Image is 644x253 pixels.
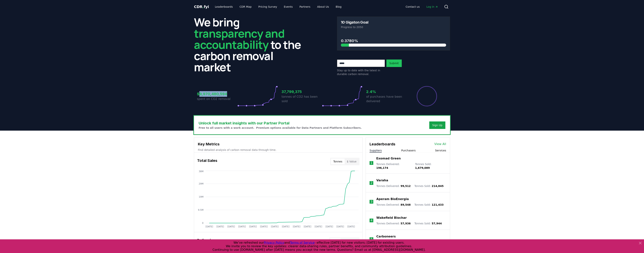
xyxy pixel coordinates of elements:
[202,222,203,224] tspan: 0
[282,95,322,103] p: tonnes of CO2 has been sold
[341,25,446,29] p: Progress to 2050
[376,166,388,169] span: 196,174
[345,158,359,164] button: $ Value
[376,222,411,225] p: Tonnes Delivered :
[370,149,382,152] button: Suppliers
[426,5,438,9] span: Log in
[432,203,444,206] span: 121,433
[198,141,359,147] h3: Key Metrics
[400,185,411,188] span: 99,512
[366,89,407,95] h3: 2.4%
[403,3,423,10] a: Contact us
[282,89,322,95] h3: 37,799,375
[271,225,279,228] tspan: [DATE]
[341,238,359,244] button: % of Sales
[197,91,237,97] h3: $9,970,480,594
[194,26,284,52] span: transparency and accountability
[403,3,441,10] nav: Main
[370,237,372,241] p: 5
[386,60,402,67] button: Submit
[336,225,344,228] tspan: [DATE]
[376,184,411,188] p: Tonnes Delivered :
[203,4,204,9] span: .
[194,16,307,73] h2: We bring to the carbon removal market
[414,184,443,188] p: Tonnes Sold :
[376,156,401,161] a: Exomad Green
[198,148,359,152] p: Find detailed analysis of carbon removal data through time.
[237,3,255,10] a: CDR Map
[197,237,215,245] h3: Deliveries
[199,170,203,173] tspan: 38M
[216,225,224,228] tspan: [DATE]
[199,182,203,185] tspan: 29M
[206,225,213,228] tspan: [DATE]
[432,185,444,188] span: 214,845
[297,3,313,10] a: Partners
[347,225,355,228] tspan: [DATE]
[415,166,430,169] span: 1,679,089
[315,225,322,228] tspan: [DATE]
[376,203,411,207] p: Tonnes Delivered :
[415,162,446,170] p: Tonnes Sold :
[416,86,437,107] div: Percentage of sales delivered
[337,68,385,76] p: Stay up to date with the latest in durable carbon removal.
[434,142,446,146] a: View All
[370,161,372,165] p: 1
[370,181,372,185] p: 2
[435,149,446,152] button: Services
[314,3,332,10] a: About Us
[197,97,237,101] p: spent on CO2 removal
[414,203,443,207] p: Tonnes Sold :
[414,222,442,225] p: Tonnes Sold :
[423,3,441,10] a: Log in
[227,225,235,228] tspan: [DATE]
[370,218,372,223] p: 4
[199,120,362,126] h3: Unlock full market insights with our Partner Portal
[194,4,209,9] a: CDR.fyi
[281,3,296,10] a: Events
[199,196,203,198] tspan: 19M
[212,3,344,10] nav: Main
[376,234,396,239] a: Carboneers
[282,225,290,228] tspan: [DATE]
[370,199,372,204] p: 3
[238,225,246,228] tspan: [DATE]
[212,3,236,10] a: Leaderboards
[197,158,217,165] h3: Total Sales
[293,225,300,228] tspan: [DATE]
[341,38,446,44] h3: 0.3780%
[370,141,395,147] h3: Leaderboards
[376,216,407,220] a: Wakefield Biochar
[400,222,411,225] span: 57,936
[194,4,209,9] span: CDR fyi
[249,225,257,228] tspan: [DATE]
[376,162,411,170] p: Tonnes Delivered :
[432,222,442,225] span: 57,944
[429,121,445,129] button: Sign Up
[326,225,333,228] tspan: [DATE]
[376,178,388,183] a: Varaha
[432,123,442,127] a: Sign Up
[376,197,409,201] a: Aperam BioEnergia
[341,20,368,24] h3: 10 Gigaton Goal
[304,225,311,228] tspan: [DATE]
[199,126,362,130] p: Free to all users with a work account. Premium options available for Data Partners and Platform S...
[330,238,341,244] button: Total
[255,3,280,10] a: Pricing Survey
[400,203,411,206] span: 89,548
[401,149,416,152] button: Purchasers
[366,95,407,103] p: of purchases have been delivered
[331,158,344,164] button: Tonnes
[260,225,268,228] tspan: [DATE]
[333,3,344,10] a: Blog
[198,209,203,211] tspan: 9.5M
